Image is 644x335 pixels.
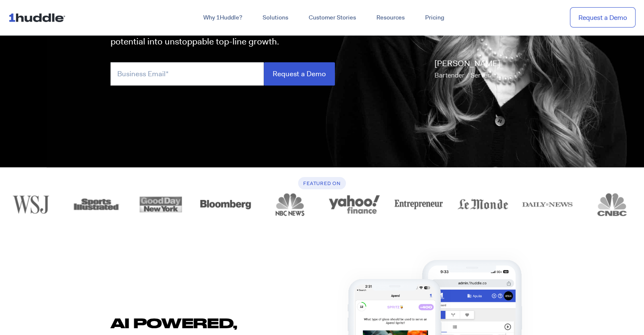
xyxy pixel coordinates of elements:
h2: AI POWERED, [111,314,322,331]
img: logo_goodday [131,193,191,216]
h6: Featured On [298,177,346,189]
input: Business Email* [111,62,264,86]
img: logo_entrepreneur [389,193,448,216]
a: logo_nbc [257,193,322,216]
span: Bartender / Server [434,71,490,80]
a: Solutions [252,10,299,25]
a: Why 1Huddle? [193,10,252,25]
div: 5 of 12 [64,193,129,216]
div: 7 of 12 [193,193,257,216]
img: logo_dailynews [518,193,577,216]
img: logo_lemonde [453,193,513,216]
img: logo_nbc [260,193,319,216]
img: logo_bloomberg [196,193,255,216]
div: 10 of 12 [386,193,451,216]
a: logo_bloomberg [193,193,257,216]
a: Customer Stories [299,10,366,25]
a: logo_cnbc [580,193,644,216]
img: ... [8,9,69,25]
div: 11 of 12 [451,193,515,216]
a: logo_yahoo [322,193,386,216]
a: logo_lemonde [451,193,515,216]
a: logo_goodday [129,193,193,216]
a: Pricing [415,10,454,25]
div: 6 of 12 [129,193,193,216]
div: 1 of 12 [580,193,644,216]
img: logo_cnbc [582,193,641,216]
img: logo_sports [67,193,126,216]
a: logo_dailynews [515,193,580,216]
img: logo_yahoo [324,193,384,216]
div: 8 of 12 [257,193,322,216]
div: 12 of 12 [515,193,580,216]
input: Request a Demo [264,62,335,86]
div: 9 of 12 [322,193,386,216]
a: Request a Demo [570,7,636,28]
a: logo_sports [64,193,129,216]
a: logo_entrepreneur [386,193,451,216]
a: Resources [366,10,415,25]
p: [PERSON_NAME] [434,58,500,81]
img: logo_wsj [3,193,62,216]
